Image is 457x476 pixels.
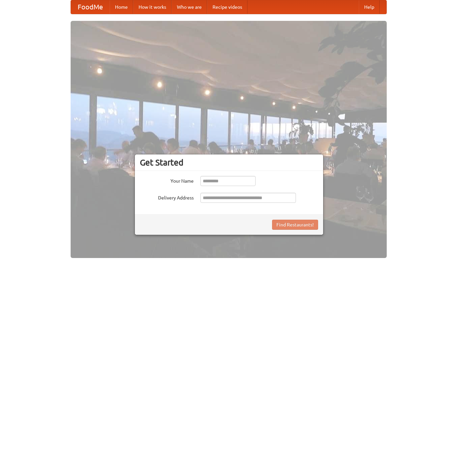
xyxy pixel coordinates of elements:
[359,0,380,14] a: Help
[140,176,194,184] label: Your Name
[207,0,247,14] a: Recipe videos
[133,0,172,14] a: How it works
[110,0,133,14] a: Home
[272,220,318,230] button: Find Restaurants!
[140,193,194,201] label: Delivery Address
[71,0,110,14] a: FoodMe
[140,157,318,168] h3: Get Started
[172,0,207,14] a: Who we are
